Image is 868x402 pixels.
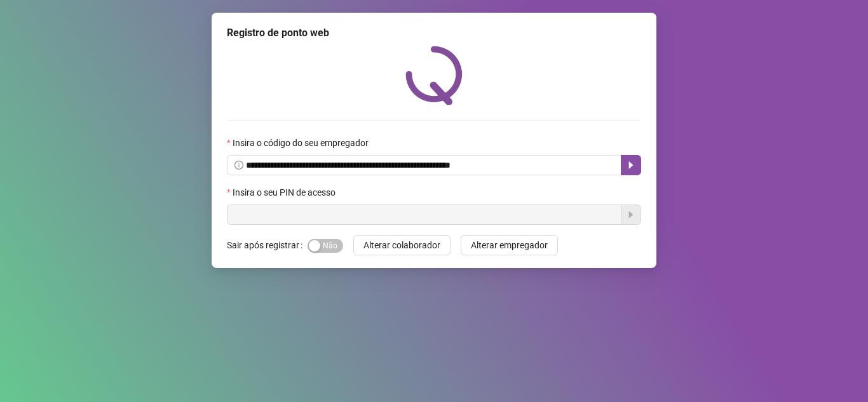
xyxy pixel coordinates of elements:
span: caret-right [626,160,636,170]
button: Alterar empregador [461,235,558,255]
span: info-circle [234,161,243,170]
label: Insira o seu PIN de acesso [227,185,344,199]
div: Registro de ponto web [227,25,641,41]
label: Sair após registrar [227,235,308,255]
span: Alterar colaborador [363,238,440,252]
label: Insira o código do seu empregador [227,136,377,150]
img: QRPoint [405,46,463,105]
span: Alterar empregador [471,238,548,252]
button: Alterar colaborador [353,235,451,255]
